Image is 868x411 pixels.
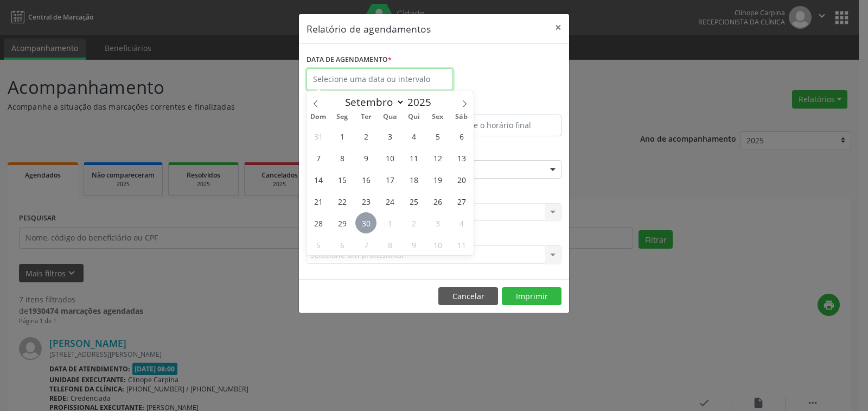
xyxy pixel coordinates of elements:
[451,169,472,190] span: Setembro 20, 2025
[403,169,424,190] span: Setembro 18, 2025
[379,125,400,147] span: Setembro 3, 2025
[307,68,453,90] input: Selecione uma data ou intervalo
[308,212,329,233] span: Setembro 28, 2025
[379,191,400,212] span: Setembro 24, 2025
[451,212,472,233] span: Outubro 4, 2025
[427,125,448,147] span: Setembro 5, 2025
[378,113,402,121] span: Qua
[355,125,376,147] span: Setembro 2, 2025
[427,147,448,168] span: Setembro 12, 2025
[502,287,561,306] button: Imprimir
[438,287,498,306] button: Cancelar
[547,14,569,41] button: Close
[403,212,424,233] span: Outubro 2, 2025
[340,94,405,110] select: Month
[331,125,353,147] span: Setembro 1, 2025
[355,147,376,168] span: Setembro 9, 2025
[451,234,472,255] span: Outubro 11, 2025
[331,191,353,212] span: Setembro 22, 2025
[451,147,472,168] span: Setembro 13, 2025
[403,147,424,168] span: Setembro 11, 2025
[331,147,353,168] span: Setembro 8, 2025
[405,95,441,109] input: Year
[308,125,329,147] span: Agosto 31, 2025
[426,113,450,121] span: Sex
[307,113,330,121] span: Dom
[427,169,448,190] span: Setembro 19, 2025
[307,22,431,36] h5: Relatório de agendamentos
[355,169,376,190] span: Setembro 16, 2025
[355,234,376,255] span: Outubro 7, 2025
[308,234,329,255] span: Outubro 5, 2025
[331,234,353,255] span: Outubro 6, 2025
[427,234,448,255] span: Outubro 10, 2025
[427,212,448,233] span: Outubro 3, 2025
[427,191,448,212] span: Setembro 26, 2025
[402,113,426,121] span: Qui
[307,52,392,68] label: DATA DE AGENDAMENTO
[379,147,400,168] span: Setembro 10, 2025
[379,169,400,190] span: Setembro 17, 2025
[450,113,474,121] span: Sáb
[403,125,424,147] span: Setembro 4, 2025
[451,191,472,212] span: Setembro 27, 2025
[308,191,329,212] span: Setembro 21, 2025
[437,115,561,136] input: Selecione o horário final
[331,169,353,190] span: Setembro 15, 2025
[330,113,354,121] span: Seg
[379,234,400,255] span: Outubro 8, 2025
[354,113,378,121] span: Ter
[379,212,400,233] span: Outubro 1, 2025
[437,98,561,115] label: ATÉ
[331,212,353,233] span: Setembro 29, 2025
[308,169,329,190] span: Setembro 14, 2025
[308,147,329,168] span: Setembro 7, 2025
[451,125,472,147] span: Setembro 6, 2025
[403,191,424,212] span: Setembro 25, 2025
[403,234,424,255] span: Outubro 9, 2025
[355,212,376,233] span: Setembro 30, 2025
[355,191,376,212] span: Setembro 23, 2025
